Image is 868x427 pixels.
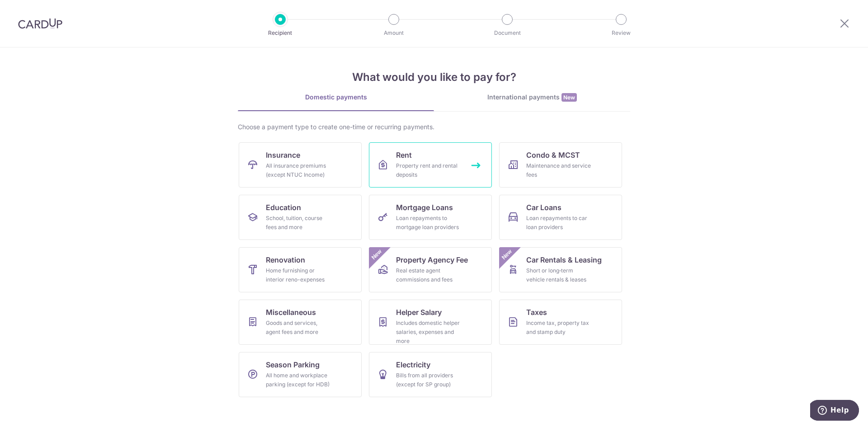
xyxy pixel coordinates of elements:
a: Property Agency FeeReal estate agent commissions and feesNew [369,247,492,292]
span: Car Rentals & Leasing [526,254,602,265]
span: Renovation [266,254,305,265]
a: Season ParkingAll home and workplace parking (except for HDB) [239,352,362,397]
a: Car LoansLoan repayments to car loan providers [499,195,622,240]
div: Home furnishing or interior reno-expenses [266,266,331,284]
a: ElectricityBills from all providers (except for SP group) [369,352,492,397]
div: Maintenance and service fees [526,161,591,179]
a: MiscellaneousGoods and services, agent fees and more [239,300,362,345]
div: Real estate agent commissions and fees [396,266,461,284]
div: Income tax, property tax and stamp duty [526,319,591,337]
span: Mortgage Loans [396,202,453,213]
div: Choose a payment type to create one-time or recurring payments. [238,122,630,131]
a: EducationSchool, tuition, course fees and more [239,195,362,240]
iframe: Opens a widget where you can find more information [810,400,859,422]
a: RenovationHome furnishing or interior reno-expenses [239,247,362,292]
p: Review [588,28,655,38]
span: New [500,247,514,262]
a: RentProperty rent and rental deposits [369,142,492,188]
a: Condo & MCSTMaintenance and service fees [499,142,622,188]
div: Includes domestic helper salaries, expenses and more [396,319,461,346]
div: All insurance premiums (except NTUC Income) [266,161,331,179]
a: Car Rentals & LeasingShort or long‑term vehicle rentals & leasesNew [499,247,622,292]
a: InsuranceAll insurance premiums (except NTUC Income) [239,142,362,188]
div: Short or long‑term vehicle rentals & leases [526,266,591,284]
span: Electricity [396,359,430,370]
div: School, tuition, course fees and more [266,214,331,232]
div: Goods and services, agent fees and more [266,319,331,337]
span: Rent [396,150,412,160]
span: Property Agency Fee [396,254,468,265]
span: Miscellaneous [266,307,316,318]
a: Helper SalaryIncludes domestic helper salaries, expenses and more [369,300,492,345]
div: All home and workplace parking (except for HDB) [266,371,331,389]
img: CardUp [18,18,62,29]
div: International payments [434,93,630,102]
p: Amount [360,28,427,38]
span: Help [20,6,39,14]
span: Insurance [266,150,300,160]
span: Helper Salary [396,307,442,318]
a: TaxesIncome tax, property tax and stamp duty [499,300,622,345]
div: Domestic payments [238,93,434,102]
span: New [369,247,384,262]
a: Mortgage LoansLoan repayments to mortgage loan providers [369,195,492,240]
span: Car Loans [526,202,561,213]
div: Loan repayments to car loan providers [526,214,591,232]
p: Recipient [247,28,314,38]
span: Education [266,202,301,213]
span: New [561,93,577,102]
h4: What would you like to pay for? [238,69,630,85]
div: Loan repayments to mortgage loan providers [396,214,461,232]
div: Property rent and rental deposits [396,161,461,179]
div: Bills from all providers (except for SP group) [396,371,461,389]
span: Season Parking [266,359,320,370]
span: Taxes [526,307,547,318]
span: Condo & MCST [526,150,580,160]
p: Document [474,28,541,38]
